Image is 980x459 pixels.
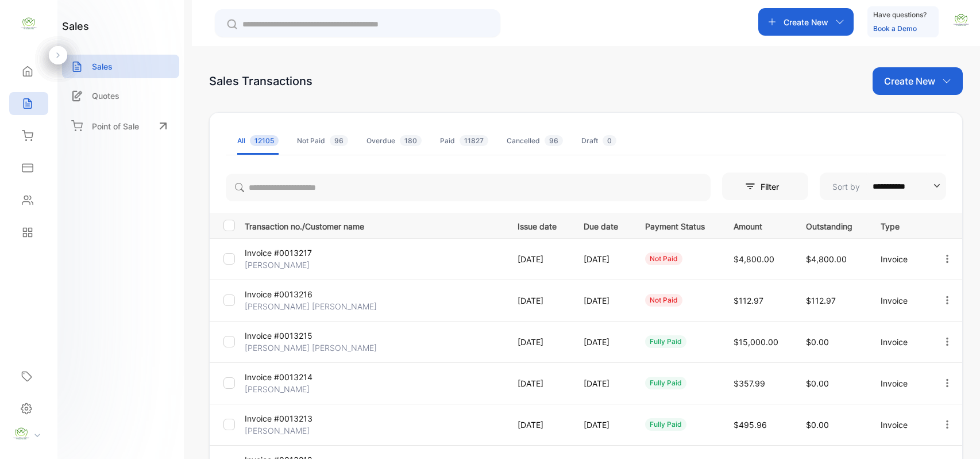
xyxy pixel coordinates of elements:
div: All [237,136,279,146]
p: Invoice #0013215 [245,330,331,342]
p: Invoice [881,253,918,265]
p: Invoice #0013213 [245,412,331,424]
span: 0 [603,135,616,146]
img: logo [20,15,37,32]
span: $0.00 [806,420,829,430]
p: [PERSON_NAME] [PERSON_NAME] [245,300,377,312]
h1: sales [62,18,89,34]
p: [DATE] [518,336,561,348]
div: fully paid [645,377,686,389]
p: Invoice #0013216 [245,288,331,300]
p: Invoice [881,294,918,307]
iframe: LiveChat chat widget [932,411,980,459]
p: [PERSON_NAME] [PERSON_NAME] [245,342,377,354]
p: Sales [92,60,113,72]
p: Point of Sale [92,120,139,132]
p: Transaction no./Customer name [245,218,503,232]
p: Invoice [881,419,918,431]
img: avatar [952,12,970,29]
a: Sales [62,55,179,78]
a: Quotes [62,84,179,108]
span: $0.00 [806,378,829,388]
p: Invoice [881,336,918,348]
p: [DATE] [584,253,622,265]
div: not paid [645,253,682,265]
p: [DATE] [518,419,561,431]
button: Create New [758,8,854,36]
div: Overdue [366,136,422,146]
p: [PERSON_NAME] [245,424,331,437]
p: Invoice #0013217 [245,247,331,259]
span: $357.99 [734,378,765,388]
p: [PERSON_NAME] [245,259,331,271]
span: 180 [400,135,422,146]
a: Book a Demo [873,24,917,33]
span: $4,800.00 [806,254,847,264]
span: $0.00 [806,337,829,347]
span: $15,000.00 [734,337,778,347]
span: 12105 [250,135,279,146]
span: $4,800.00 [734,254,774,264]
button: Sort by [820,173,946,200]
p: [DATE] [584,377,622,389]
span: $495.96 [734,420,767,430]
div: fully paid [645,335,686,348]
button: Create New [873,67,963,95]
div: fully paid [645,418,686,431]
img: profile [13,425,30,442]
span: 11827 [460,135,488,146]
a: Point of Sale [62,113,179,139]
div: Draft [581,136,616,146]
p: [DATE] [584,294,622,307]
p: Create New [784,16,828,28]
p: Quotes [92,90,119,102]
p: Due date [584,218,622,232]
div: not paid [645,294,682,307]
p: Outstanding [806,218,856,232]
div: Cancelled [507,136,563,146]
p: Issue date [518,218,561,232]
p: Invoice [881,377,918,389]
p: [DATE] [518,294,561,307]
p: [PERSON_NAME] [245,383,331,395]
p: Type [881,218,918,232]
div: Paid [440,136,488,146]
span: $112.97 [806,296,836,305]
p: [DATE] [518,253,561,265]
p: [DATE] [518,377,561,389]
span: 96 [330,135,348,146]
p: [DATE] [584,336,622,348]
div: Not Paid [297,136,348,146]
div: Sales Transactions [209,72,312,90]
button: avatar [952,8,970,36]
p: Payment Status [645,218,710,232]
p: Invoice #0013214 [245,371,331,383]
span: 96 [545,135,563,146]
span: $112.97 [734,296,763,305]
p: Sort by [832,181,860,193]
p: Amount [734,218,782,232]
p: Create New [884,74,935,88]
p: Have questions? [873,9,927,21]
p: [DATE] [584,419,622,431]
